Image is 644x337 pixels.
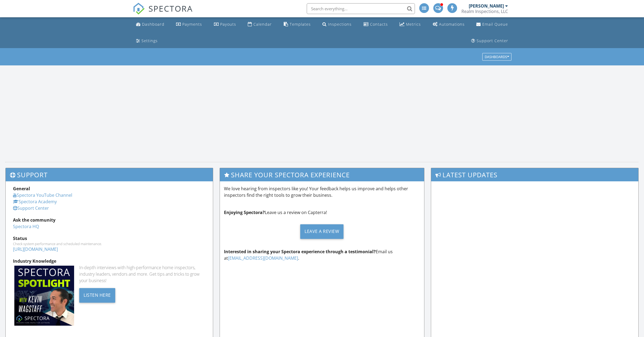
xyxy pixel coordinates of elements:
[182,22,202,27] div: Payments
[13,217,206,223] div: Ask the community
[482,53,511,61] button: Dashboards
[133,7,193,19] a: SPECTORA
[134,19,167,29] a: Dashboard
[228,255,298,261] a: [EMAIL_ADDRESS][DOMAIN_NAME]
[141,38,158,43] div: Settings
[79,264,206,284] div: In-depth interviews with high-performance home inspectors, industry leaders, vendors and more. Ge...
[13,186,30,192] strong: General
[282,19,313,29] a: Templates
[397,19,423,29] a: Metrics
[224,209,265,215] strong: Enjoying Spectora?
[361,19,390,29] a: Contacts
[328,22,352,27] div: Inspections
[13,223,39,229] a: Spectora HQ
[474,19,510,29] a: Email Queue
[431,19,467,29] a: Automations (Advanced)
[469,3,504,9] div: [PERSON_NAME]
[224,209,420,216] p: Leave us a review on Capterra!
[220,168,424,181] h3: Share Your Spectora Experience
[13,246,58,252] a: [URL][DOMAIN_NAME]
[431,168,638,181] h3: Latest Updates
[300,224,344,239] div: Leave a Review
[224,248,420,261] p: Email us at .
[6,168,213,181] h3: Support
[485,55,509,59] div: Dashboards
[13,258,206,264] div: Industry Knowledge
[133,3,145,15] img: The Best Home Inspection Software - Spectora
[253,22,272,27] div: Calendar
[142,22,164,27] div: Dashboard
[320,19,354,29] a: Inspections
[212,19,238,29] a: Payouts
[224,220,420,243] a: Leave a Review
[79,292,115,298] a: Listen Here
[134,36,160,46] a: Settings
[477,38,508,43] div: Support Center
[148,3,193,14] span: SPECTORA
[406,22,421,27] div: Metrics
[13,205,49,211] a: Support Center
[220,22,236,27] div: Payouts
[461,9,508,14] div: Realm Inspections, LLC
[307,3,415,14] input: Search everything...
[224,249,376,255] strong: Interested in sharing your Spectora experience through a testimonial?
[174,19,204,29] a: Payments
[13,192,72,198] a: Spectora YouTube Channel
[439,22,465,27] div: Automations
[246,19,274,29] a: Calendar
[469,36,510,46] a: Support Center
[13,242,206,246] div: Check system performance and scheduled maintenance.
[13,199,57,205] a: Spectora Academy
[370,22,388,27] div: Contacts
[13,235,206,242] div: Status
[290,22,311,27] div: Templates
[79,288,115,303] div: Listen Here
[224,185,420,198] p: We love hearing from inspectors like you! Your feedback helps us improve and helps other inspecto...
[14,266,74,325] img: Spectoraspolightmain
[482,22,508,27] div: Email Queue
